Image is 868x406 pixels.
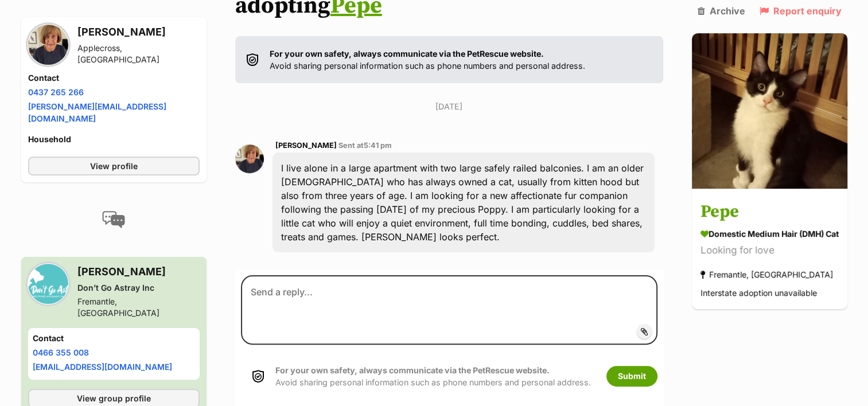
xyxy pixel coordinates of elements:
a: [EMAIL_ADDRESS][DOMAIN_NAME] [33,362,172,372]
strong: For your own safety, always communicate via the PetRescue website. [275,365,550,375]
div: Applecross, [GEOGRAPHIC_DATA] [77,42,200,65]
a: Archive [698,6,745,16]
h3: [PERSON_NAME] [77,264,200,280]
img: Don’t Go Astray Inc profile pic [28,264,68,304]
a: 0466 355 008 [33,348,89,357]
a: View profile [28,157,200,175]
button: Submit [606,366,657,387]
h4: Household [28,134,200,145]
p: Avoid sharing personal information such as phone numbers and personal address. [275,364,591,389]
img: conversation-icon-4a6f8262b818ee0b60e3300018af0b2d0b884aa5de6e9bcb8d3d4eeb1a70a7c4.svg [102,211,125,228]
a: Report enquiry [760,6,842,16]
span: Interstate adoption unavailable [700,288,817,298]
a: 0437 265 266 [28,87,84,97]
h4: Contact [33,333,195,344]
span: View group profile [77,392,151,404]
h3: [PERSON_NAME] [77,24,200,40]
span: Sent at [338,141,392,150]
span: 5:41 pm [364,141,392,150]
div: Fremantle, [GEOGRAPHIC_DATA] [77,296,200,319]
p: Avoid sharing personal information such as phone numbers and personal address. [270,48,585,72]
img: Pepe [692,33,847,189]
span: View profile [90,160,138,172]
strong: For your own safety, always communicate via the PetRescue website. [270,49,544,58]
div: I live alone in a large apartment with two large safely railed balconies. I am an older [DEMOGRAP... [273,153,655,252]
div: Domestic Medium Hair (DMH) Cat [700,228,839,240]
h4: Contact [28,72,200,84]
h3: Pepe [700,200,839,225]
p: [DATE] [235,100,663,112]
span: [PERSON_NAME] [275,141,337,150]
img: Sally Roberts profile pic [235,145,264,173]
a: [PERSON_NAME][EMAIL_ADDRESS][DOMAIN_NAME] [28,101,166,123]
div: Looking for love [700,243,839,259]
div: Don’t Go Astray Inc [77,282,200,294]
img: Sally Roberts profile pic [28,25,68,65]
div: Fremantle, [GEOGRAPHIC_DATA] [700,267,833,283]
a: Pepe Domestic Medium Hair (DMH) Cat Looking for love Fremantle, [GEOGRAPHIC_DATA] Interstate adop... [692,191,847,310]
